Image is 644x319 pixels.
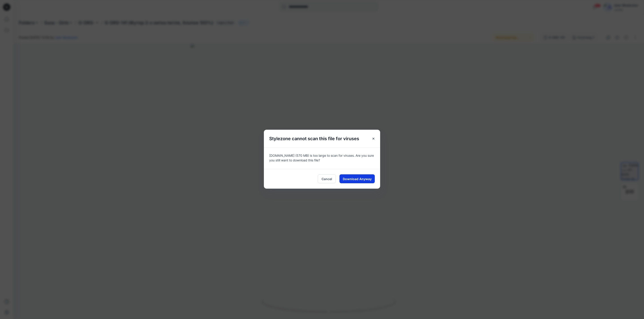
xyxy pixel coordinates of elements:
button: Download Anyway [339,174,375,183]
div: [DOMAIN_NAME] (570 MB) is too large to scan for viruses. Are you sure you still want to download ... [264,148,380,169]
h5: Stylezone cannot scan this file for viruses [264,130,364,148]
span: Download Anyway [343,177,372,181]
button: Close [369,135,377,143]
span: Cancel [322,177,332,181]
button: Cancel [318,174,336,183]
